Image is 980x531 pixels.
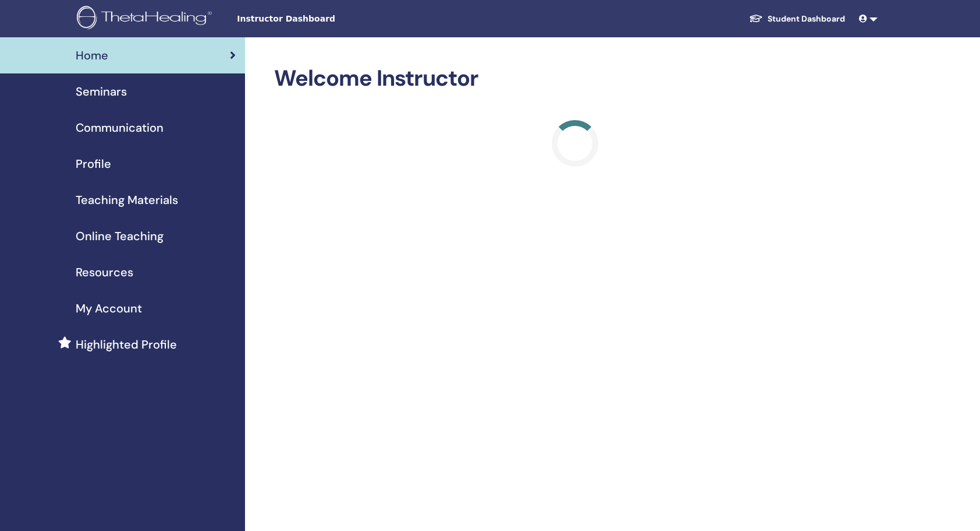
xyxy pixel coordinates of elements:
[76,191,178,209] span: Teaching Materials
[76,336,177,353] span: Highlighted Profile
[237,13,411,25] span: Instructor Dashboard
[76,300,142,317] span: My Account
[76,227,164,245] span: Online Teaching
[76,263,133,281] span: Resources
[740,8,854,30] a: Student Dashboard
[77,6,216,32] img: logo.png
[274,65,875,92] h2: Welcome Instructor
[749,13,763,23] img: graduation-cap-white.svg
[76,119,164,136] span: Communication
[76,47,108,64] span: Home
[76,83,127,100] span: Seminars
[76,155,111,173] span: Profile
